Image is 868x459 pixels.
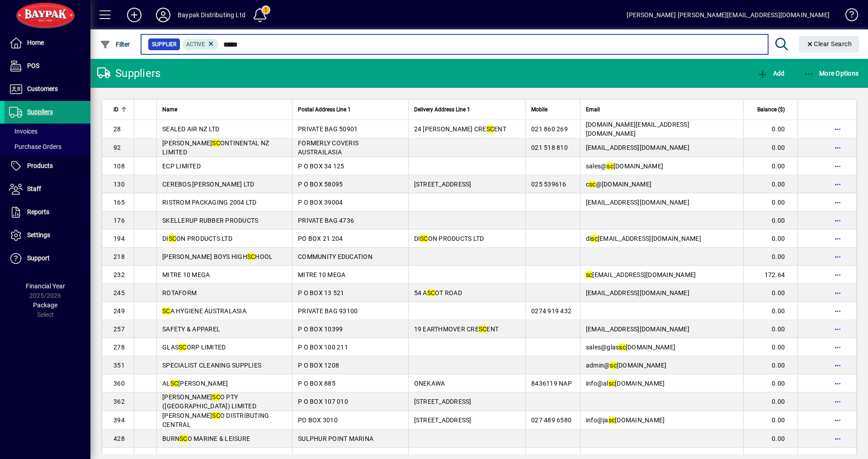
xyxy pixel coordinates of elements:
td: 0.00 [743,229,797,248]
span: SPECIALIST CLEANING SUPPLIES [162,362,261,369]
span: [EMAIL_ADDRESS][DOMAIN_NAME] [586,325,689,333]
div: [PERSON_NAME] [PERSON_NAME][EMAIL_ADDRESS][DOMAIN_NAME] [627,8,830,22]
em: sc [586,271,593,278]
button: More options [830,322,845,336]
a: Support [5,247,90,270]
button: More options [830,304,845,318]
span: A HYGIENE AUSTRALASIA [162,307,246,315]
em: SC [169,235,177,242]
span: P O BOX 39004 [298,199,343,206]
button: More options [830,195,845,210]
span: SKELLERUP RUBBER PRODUCTS [162,217,258,224]
td: 0.00 [743,430,797,448]
span: di [EMAIL_ADDRESS][DOMAIN_NAME] [586,235,701,242]
td: 0.00 [743,411,797,430]
span: Support [27,254,50,262]
span: 351 [113,362,125,369]
span: 257 [113,325,125,333]
td: 0.00 [743,356,797,374]
span: 176 [113,217,125,224]
span: Delivery Address Line 1 [414,105,470,115]
span: P O BOX 100 211 [298,344,348,351]
span: [DOMAIN_NAME][EMAIL_ADDRESS][DOMAIN_NAME] [586,121,689,137]
em: SC [179,344,187,351]
em: sc [589,181,596,188]
span: [EMAIL_ADDRESS][DOMAIN_NAME] [586,144,689,151]
em: SC [179,435,188,442]
span: Mobile [531,105,547,115]
em: SC [212,393,220,401]
button: Profile [149,7,178,23]
span: 428 [113,435,125,442]
span: [PERSON_NAME] BOYS HIGH HOOL [162,253,273,260]
a: Products [5,155,90,177]
span: 8436119 NAP [531,380,572,387]
div: Mobile [531,105,575,115]
button: More options [830,376,845,391]
div: Email [586,105,738,115]
td: 0.00 [743,302,797,320]
span: Add [757,70,784,77]
em: SC [212,139,220,147]
span: 130 [113,181,125,188]
span: MITRE 10 MEGA [298,271,345,278]
button: More options [830,340,845,354]
span: c @[DOMAIN_NAME] [586,181,651,188]
span: 28 [113,125,121,133]
span: [STREET_ADDRESS] [414,416,472,424]
button: More options [830,231,845,246]
span: Balance ($) [757,105,785,115]
em: sc [619,344,626,351]
span: Filter [100,41,130,48]
span: [STREET_ADDRESS] [414,181,472,188]
td: 0.00 [743,284,797,302]
span: Financial Year [26,282,65,290]
span: 360 [113,380,125,387]
span: [EMAIL_ADDRESS][DOMAIN_NAME] [586,271,696,278]
em: SC [486,125,495,133]
span: SAFETY & APPAREL [162,325,220,333]
mat-chip: Activation Status: Active [183,38,219,50]
td: 0.00 [743,374,797,392]
td: 0.00 [743,392,797,411]
button: More options [830,358,845,373]
em: SC [420,235,428,242]
a: Purchase Orders [5,139,90,154]
span: P O BOX 885 [298,380,335,387]
span: Reports [27,208,49,215]
td: 0.00 [743,320,797,338]
span: DI ON PRODUCTS LTD [162,235,232,242]
button: More options [830,394,845,409]
a: Settings [5,224,90,247]
a: Customers [5,78,90,100]
span: Purchase Orders [9,143,61,150]
td: 0.00 [743,211,797,229]
em: SC [247,253,255,260]
td: 0.00 [743,248,797,266]
span: 249 [113,307,125,315]
a: POS [5,55,90,77]
span: GLAS ORP LIMITED [162,344,226,351]
div: Balance ($) [749,105,793,115]
span: 194 [113,235,125,242]
span: 218 [113,253,125,260]
span: More Options [804,70,859,77]
span: DI ON PRODUCTS LTD [414,235,484,242]
em: sc [610,362,617,369]
em: SC [479,325,487,333]
span: 19 EARTHMOVER CRE ENT [414,325,499,333]
em: sc [607,163,613,170]
span: Active [186,41,205,48]
span: 24 [PERSON_NAME] CRE ENT [414,125,506,133]
span: ONEKAWA [414,380,445,387]
span: 92 [113,144,121,151]
a: Home [5,32,90,54]
span: 394 [113,416,125,424]
td: 0.00 [743,139,797,157]
div: Suppliers [97,66,160,81]
td: 0.00 [743,193,797,211]
span: Package [33,301,57,309]
span: 362 [113,398,125,405]
span: FORMERLY COVERIS AUSTRAILASIA [298,139,359,156]
span: admin@ [DOMAIN_NAME] [586,362,666,369]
